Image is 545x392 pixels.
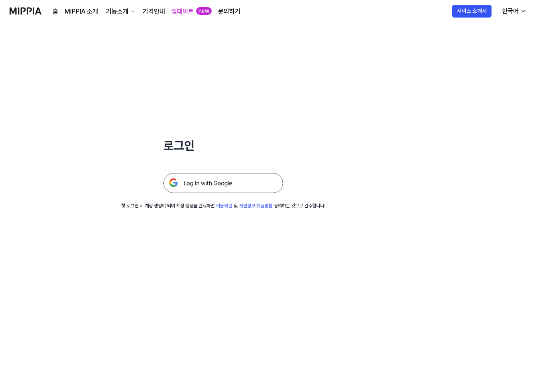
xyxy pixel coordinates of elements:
div: 한국어 [500,6,520,16]
a: 개인정보 취급방침 [239,203,272,209]
a: 문의하기 [218,7,240,16]
div: 기능소개 [104,7,130,16]
a: 업데이트 [171,7,194,16]
button: 한국어 [496,3,531,19]
a: 가격안내 [143,7,165,16]
a: 이용약관 [216,203,232,209]
img: 구글 로그인 버튼 [163,173,283,193]
a: MIPPIA 소개 [65,7,98,16]
a: 홈 [53,7,58,16]
h1: 로그인 [163,137,283,154]
div: new [196,7,212,15]
div: 첫 로그인 시 계정 생성이 되며 계정 생성을 완료하면 및 동의하는 것으로 간주합니다. [121,203,325,209]
button: 서비스 소개서 [452,5,492,18]
button: 기능소개 [104,7,136,16]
